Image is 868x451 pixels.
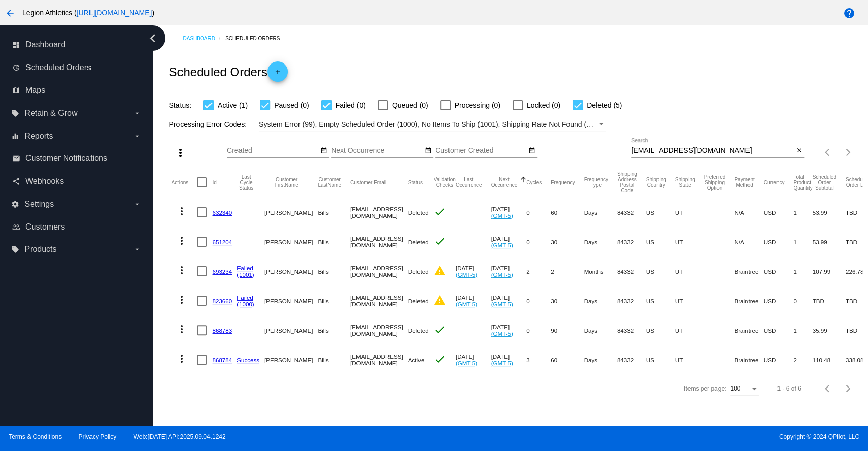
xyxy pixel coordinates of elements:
[704,174,725,191] button: Change sorting for PreferredShippingOption
[617,286,646,315] mat-cell: 84332
[12,63,20,72] i: update
[777,385,801,392] div: 1 - 6 of 6
[617,345,646,374] mat-cell: 84332
[793,167,812,198] mat-header-cell: Total Product Quantity
[617,171,637,194] button: Change sorting for ShippingPostcode
[764,256,794,286] mat-cell: USD
[584,177,608,188] button: Change sorting for FrequencyType
[584,256,617,286] mat-cell: Months
[318,286,350,315] mat-cell: Bills
[318,315,350,345] mat-cell: Bills
[25,63,91,72] span: Scheduled Orders
[812,315,845,345] mat-cell: 35.99
[434,206,446,218] mat-icon: check
[408,327,429,334] span: Deleted
[318,227,350,256] mat-cell: Bills
[456,286,491,315] mat-cell: [DATE]
[646,227,675,256] mat-cell: US
[12,219,141,235] a: people_outline Customers
[793,345,812,374] mat-cell: 2
[25,177,64,186] span: Webhooks
[551,179,575,185] button: Change sorting for Frequency
[133,200,141,208] i: arrow_drop_down
[212,239,232,245] a: 651204
[675,315,704,345] mat-cell: UT
[812,174,836,191] button: Change sorting for Subtotal
[551,345,584,374] mat-cell: 60
[144,30,161,46] i: chevron_left
[793,286,812,315] mat-cell: 0
[764,286,794,315] mat-cell: USD
[12,154,20,163] i: email
[646,345,675,374] mat-cell: US
[455,99,500,111] span: Processing (0)
[793,227,812,256] mat-cell: 1
[434,294,446,306] mat-icon: warning
[551,198,584,227] mat-cell: 60
[11,245,19,253] i: local_offer
[491,242,513,248] a: (GMT-5)
[11,200,19,208] i: settings
[12,37,141,53] a: dashboard Dashboard
[24,245,56,254] span: Products
[584,345,617,374] mat-cell: Days
[734,286,763,315] mat-cell: Braintree
[212,179,216,185] button: Change sorting for Id
[734,315,763,345] mat-cell: Braintree
[675,177,695,188] button: Change sorting for ShippingState
[456,177,482,188] button: Change sorting for LastOccurrenceUtc
[264,345,318,374] mat-cell: [PERSON_NAME]
[434,265,446,277] mat-icon: warning
[734,198,763,227] mat-cell: N/A
[318,256,350,286] mat-cell: Bills
[526,286,551,315] mat-cell: 0
[264,315,318,345] mat-cell: [PERSON_NAME]
[408,357,425,363] span: Active
[443,433,859,440] span: Copyright © 2024 QPilot, LLC
[793,198,812,227] mat-cell: 1
[171,167,197,198] mat-header-cell: Actions
[584,315,617,345] mat-cell: Days
[237,301,254,307] a: (1000)
[133,245,141,253] i: arrow_drop_down
[318,177,341,188] button: Change sorting for CustomerLastName
[526,345,551,374] mat-cell: 3
[764,227,794,256] mat-cell: USD
[237,265,253,271] a: Failed
[408,209,429,216] span: Deleted
[259,118,606,131] mat-select: Filter by Processing Error Codes
[584,286,617,315] mat-cell: Days
[527,99,560,111] span: Locked (0)
[350,315,408,345] mat-cell: [EMAIL_ADDRESS][DOMAIN_NAME]
[551,227,584,256] mat-cell: 30
[617,315,646,345] mat-cell: 84332
[25,40,65,49] span: Dashboard
[456,301,477,307] a: (GMT-5)
[631,147,794,155] input: Search
[212,298,232,304] a: 823660
[730,385,740,392] span: 100
[79,433,117,440] a: Privacy Policy
[274,99,309,111] span: Paused (0)
[646,315,675,345] mat-cell: US
[11,109,19,117] i: local_offer
[4,7,16,19] mat-icon: arrow_back
[264,177,309,188] button: Change sorting for CustomerFirstName
[491,212,513,219] a: (GMT-5)
[435,147,527,155] input: Customer Created
[212,209,232,216] a: 632340
[584,198,617,227] mat-cell: Days
[392,99,428,111] span: Queued (0)
[812,286,845,315] mat-cell: TBD
[22,9,154,17] span: Legion Athletics ( )
[764,315,794,345] mat-cell: USD
[812,198,845,227] mat-cell: 53.99
[730,385,759,393] mat-select: Items per page:
[764,179,785,185] button: Change sorting for CurrencyIso
[675,227,704,256] mat-cell: UT
[350,345,408,374] mat-cell: [EMAIL_ADDRESS][DOMAIN_NAME]
[237,271,254,278] a: (1001)
[169,61,287,82] h2: Scheduled Orders
[812,227,845,256] mat-cell: 53.99
[434,353,446,365] mat-icon: check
